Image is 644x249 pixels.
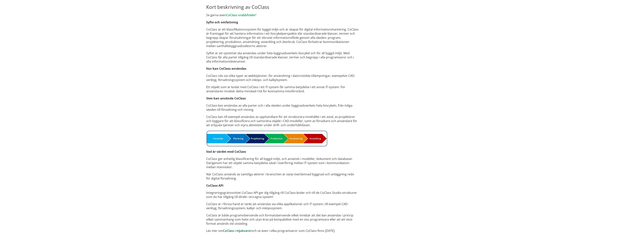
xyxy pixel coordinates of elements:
[206,172,359,180] p: När CoClass används av samtliga aktörer i branschen är varje överlämnad byggnad och anläggning re...
[206,13,359,17] p: Se gärna även !
[226,13,256,17] a: CoClass snabbfolder
[206,115,359,127] p: CoClass kan till exempel användas av upphandlare för att strukturera innehållet i ett avtal, av p...
[206,74,359,82] p: CoClass nås via olika typer av webbtjänster, för användning i datorstödda tillämpningar, exempelv...
[206,27,359,48] p: CoClass är ett klassifikationssystem för byggd miljö och är skapat för digital informationshanter...
[206,183,223,188] strong: CoClass API
[206,4,359,10] h2: Kort beskrivning av CoClass
[206,130,327,147] img: Skede_ProcessbildCoClass.jpg
[206,66,246,71] strong: Hur kan CoClass användas
[206,96,246,100] strong: Vem kan använda CoClass
[206,202,359,210] p: CoClass är i första hand är tänkt att användas via olika applikationer och IT-system, till exempe...
[206,213,359,226] p: CoClass är både programoberoende och formatoberoende vilket innebär att det kan användas i princi...
[206,191,359,199] p: Integreringsgränssnittet CoClass API ger dig tillgång till CoClass-koder och till de CoClass Stud...
[206,229,359,233] p: Läs mer om och se även i vilka programvaror som CoClass finns [DATE].
[223,229,251,233] a: CoClass i mjukvaror
[206,51,359,63] p: Syftet är att systemet ska användas under hela byggnadsverkets livscykel och för all byggd miljö....
[206,85,359,93] p: Ett objekt som är kodat med CoClass i ett IT-system får samma betydelse i ett annat IT-system. Fö...
[206,103,359,112] p: CoClass kan användas av alla parter och i alla skeden under byggnadsverkets hela livscykeln, från...
[206,157,359,169] p: CoClass ger enhetlig klassificering för all byggd miljö, och används i modeller, dokument och dat...
[206,150,246,154] strong: Vad är värdet med CoClass
[206,20,238,24] strong: Syfte och omfattning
